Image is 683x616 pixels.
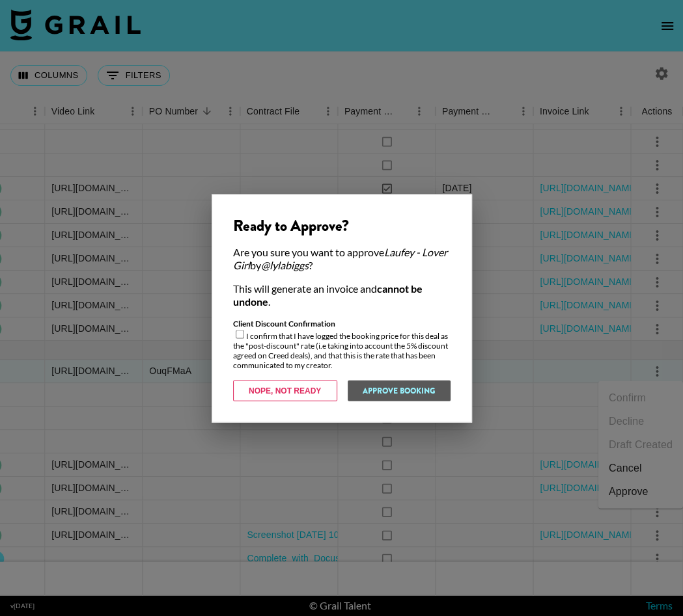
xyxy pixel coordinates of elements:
strong: cannot be undone [233,282,423,307]
button: Nope, Not Ready [233,380,337,401]
em: Laufey - Lover Girl [233,245,447,271]
div: I confirm that I have logged the booking price for this deal as the "post-discount" rate (i.e tak... [233,318,451,369]
em: @ lylabiggs [261,258,309,271]
div: Are you sure you want to approve by ? [233,245,451,271]
div: This will generate an invoice and . [233,282,451,308]
div: Ready to Approve? [233,215,451,235]
strong: Client Discount Confirmation [233,318,335,328]
button: Approve Booking [348,380,451,401]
